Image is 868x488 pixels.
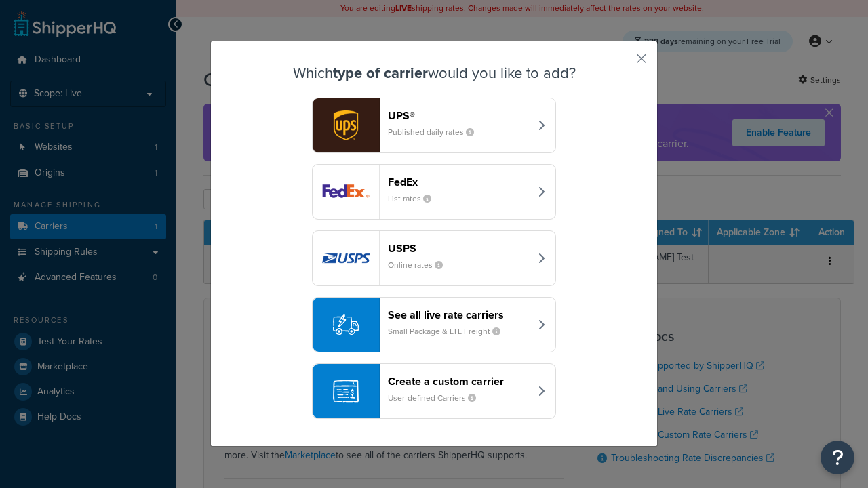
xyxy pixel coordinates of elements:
button: Create a custom carrierUser-defined Carriers [312,363,556,419]
header: FedEx [388,176,530,188]
header: USPS [388,242,530,255]
small: User-defined Carriers [388,392,487,404]
button: fedEx logoFedExList rates [312,164,556,220]
button: See all live rate carriersSmall Package & LTL Freight [312,297,556,352]
img: usps logo [313,231,379,285]
small: List rates [388,192,442,205]
button: usps logoUSPSOnline rates [312,230,556,286]
img: ups logo [313,98,379,152]
header: Create a custom carrier [388,375,530,388]
header: See all live rate carriers [388,308,530,321]
h3: Which would you like to add? [245,65,623,81]
img: fedEx logo [313,165,379,219]
button: Open Resource Center [821,441,854,474]
small: Published daily rates [388,126,485,138]
strong: type of carrier [333,62,428,84]
small: Small Package & LTL Freight [388,325,511,338]
header: UPS® [388,109,530,122]
small: Online rates [388,259,454,271]
img: icon-carrier-liverate-becf4550.svg [333,312,359,338]
button: ups logoUPS®Published daily rates [312,98,556,153]
img: icon-carrier-custom-c93b8a24.svg [333,378,359,404]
